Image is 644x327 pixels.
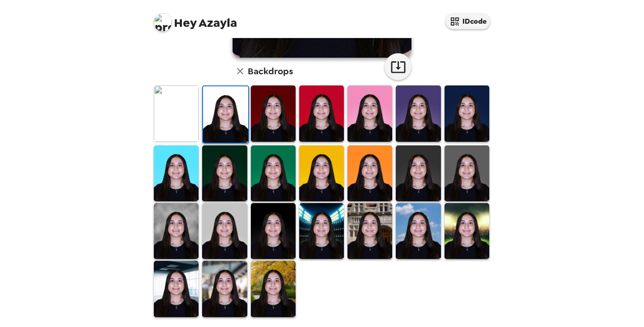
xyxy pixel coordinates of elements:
[248,64,293,78] h6: Backdrops
[174,15,196,31] span: Hey
[445,13,490,29] button: IDcode
[154,13,172,31] img: profile pic
[154,85,199,141] img: Original
[154,9,237,29] span: Azayla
